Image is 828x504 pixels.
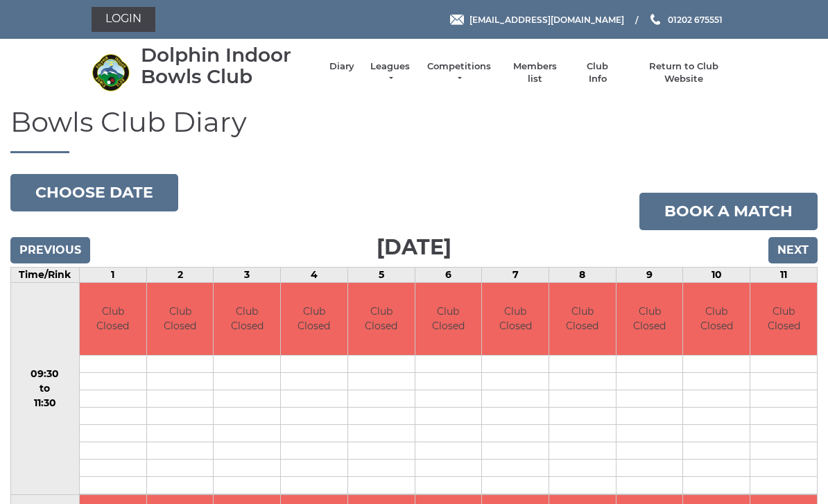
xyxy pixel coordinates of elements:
td: 11 [750,267,818,282]
td: 10 [683,267,750,282]
td: 3 [214,267,281,282]
td: Time/Rink [11,267,80,282]
span: [EMAIL_ADDRESS][DOMAIN_NAME] [469,14,624,24]
input: Next [768,237,818,263]
a: Leagues [368,60,412,85]
td: Club Closed [616,283,683,356]
img: Email [450,15,464,25]
a: Email [EMAIL_ADDRESS][DOMAIN_NAME] [450,13,624,26]
img: Dolphin Indoor Bowls Club [92,53,130,92]
td: 6 [415,267,482,282]
button: Choose date [10,174,178,211]
td: 4 [281,267,348,282]
img: Phone us [650,14,660,25]
a: Members list [506,60,563,85]
td: Club Closed [415,283,482,356]
td: 1 [79,267,146,282]
h1: Bowls Club Diary [10,107,818,153]
td: Club Closed [147,283,214,356]
td: Club Closed [683,283,750,356]
span: 01202 675551 [668,14,723,24]
td: 9 [616,267,683,282]
a: Login [92,7,155,32]
td: Club Closed [750,283,817,356]
td: 5 [347,267,415,282]
td: Club Closed [482,283,549,356]
a: Club Info [578,60,618,85]
td: 2 [146,267,214,282]
div: Dolphin Indoor Bowls Club [141,44,316,87]
td: Club Closed [348,283,415,356]
a: Book a match [639,193,818,230]
td: 7 [482,267,549,282]
input: Previous [10,237,90,263]
td: 09:30 to 11:30 [11,282,80,495]
a: Return to Club Website [632,60,736,85]
td: Club Closed [549,283,616,356]
td: 8 [549,267,616,282]
td: Club Closed [281,283,347,356]
a: Diary [329,60,354,73]
td: Club Closed [80,283,146,356]
a: Competitions [426,60,492,85]
a: Phone us 01202 675551 [648,13,723,26]
td: Club Closed [214,283,280,356]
